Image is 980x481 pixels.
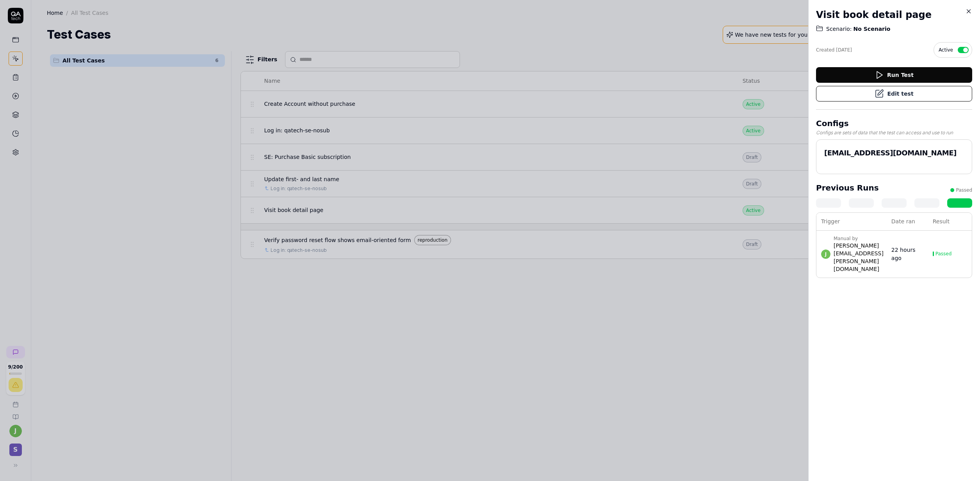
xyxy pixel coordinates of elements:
span: No Scenario [852,25,891,33]
button: Edit test [816,86,972,102]
div: Configs are sets of data that the test can access and use to run [816,129,972,136]
h2: Visit book detail page [816,8,972,22]
th: Date ran [887,213,928,231]
span: Active [939,46,953,53]
div: [PERSON_NAME][EMAIL_ADDRESS][PERSON_NAME][DOMAIN_NAME] [834,242,884,273]
h3: Previous Runs [816,182,879,194]
h2: [EMAIL_ADDRESS][DOMAIN_NAME] [824,148,964,158]
h3: Configs [816,118,972,129]
th: Trigger [816,213,887,231]
div: Passed [956,187,972,194]
div: Created [816,46,852,53]
div: Manual by [834,235,884,242]
span: Scenario: [826,25,852,33]
span: j [821,249,830,259]
div: Passed [935,251,952,256]
th: Result [928,213,972,231]
time: 22 hours ago [891,247,916,261]
time: [DATE] [836,47,852,53]
button: Run Test [816,67,972,83]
